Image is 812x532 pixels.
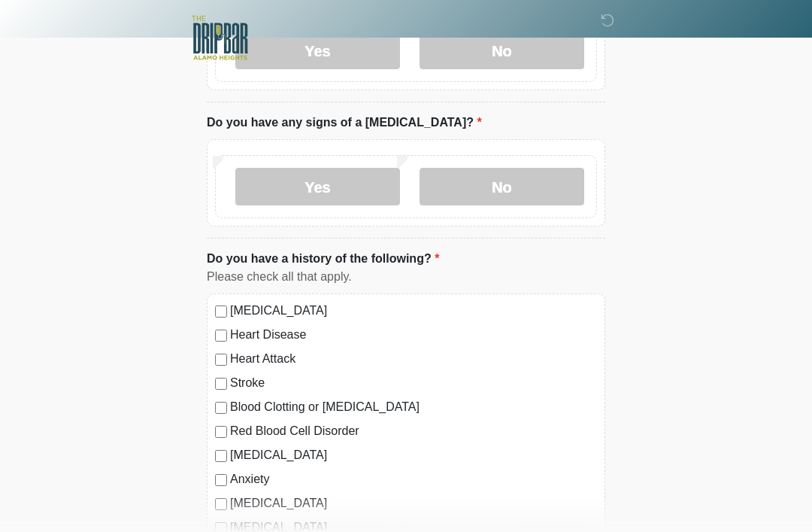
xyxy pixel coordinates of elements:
input: Red Blood Cell Disorder [215,426,227,438]
input: Stroke [215,378,227,390]
label: Stroke [230,374,597,392]
label: [MEDICAL_DATA] [230,494,597,512]
label: Yes [235,168,400,205]
label: [MEDICAL_DATA] [230,446,597,464]
input: Heart Attack [215,354,227,366]
input: [MEDICAL_DATA] [215,498,227,510]
label: No [420,168,584,205]
label: Red Blood Cell Disorder [230,422,597,440]
input: [MEDICAL_DATA] [215,306,227,318]
input: Anxiety [215,474,227,486]
label: Do you have any signs of a [MEDICAL_DATA]? [207,114,482,132]
input: Blood Clotting or [MEDICAL_DATA] [215,402,227,414]
div: Please check all that apply. [207,268,605,286]
input: [MEDICAL_DATA] [215,450,227,462]
label: [MEDICAL_DATA] [230,302,597,320]
input: Heart Disease [215,330,227,342]
label: Heart Attack [230,350,597,368]
label: Heart Disease [230,326,597,344]
img: The DRIPBaR - Alamo Heights Logo [192,11,248,65]
label: Blood Clotting or [MEDICAL_DATA] [230,398,597,416]
label: Anxiety [230,470,597,488]
label: Do you have a history of the following? [207,250,439,268]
